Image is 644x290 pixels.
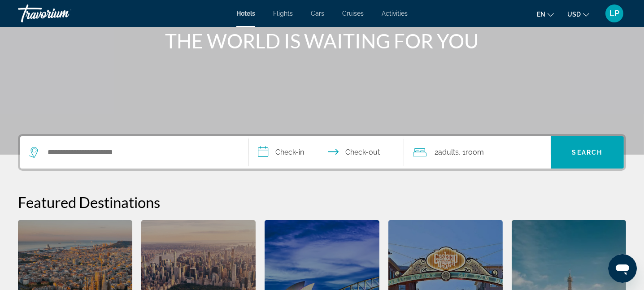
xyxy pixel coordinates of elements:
[47,146,235,159] input: Search hotel destination
[466,148,484,156] span: Room
[438,148,459,156] span: Adults
[342,10,364,17] a: Cruises
[567,8,589,21] button: Change currency
[603,4,626,23] button: User Menu
[311,10,324,17] a: Cars
[609,9,619,18] span: LP
[404,136,551,169] button: Travelers: 2 adults, 0 children
[273,10,293,17] a: Flights
[18,193,626,211] h2: Featured Destinations
[537,8,554,21] button: Change language
[18,2,108,25] a: Travorium
[459,146,484,159] span: , 1
[537,11,545,18] span: en
[20,136,624,169] div: Search widget
[154,29,490,52] h1: THE WORLD IS WAITING FOR YOU
[551,136,624,169] button: Search
[608,254,637,283] iframe: Button to launch messaging window
[236,10,255,17] a: Hotels
[567,11,581,18] span: USD
[572,149,603,156] span: Search
[382,10,408,17] a: Activities
[435,146,459,159] span: 2
[249,136,405,169] button: Select check in and out date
